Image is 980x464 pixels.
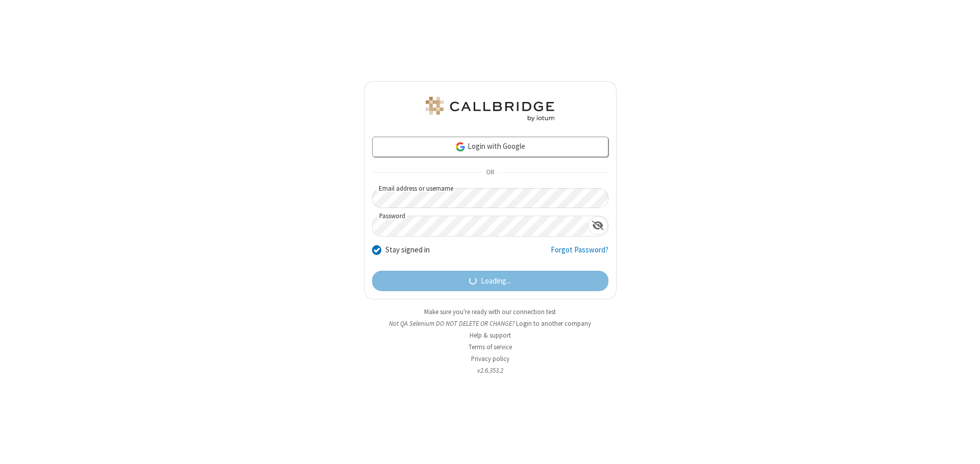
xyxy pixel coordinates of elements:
li: Not QA Selenium DO NOT DELETE OR CHANGE? [364,319,617,328]
a: Privacy policy [471,354,509,363]
button: Loading... [372,271,608,291]
input: Email address or username [372,188,608,208]
a: Terms of service [469,343,512,351]
span: OR [482,166,498,180]
img: QA Selenium DO NOT DELETE OR CHANGE [424,97,556,121]
img: google-icon.png [455,141,466,152]
li: v2.6.353.2 [364,366,617,375]
input: Password [373,216,588,236]
a: Make sure you're ready with our connection test [424,307,556,316]
span: Loading... [481,275,511,287]
a: Login with Google [372,137,608,157]
div: Show password [588,216,608,235]
button: Login to another company [516,319,591,328]
a: Help & support [470,331,511,340]
a: Forgot Password? [551,244,608,264]
label: Stay signed in [385,244,430,256]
